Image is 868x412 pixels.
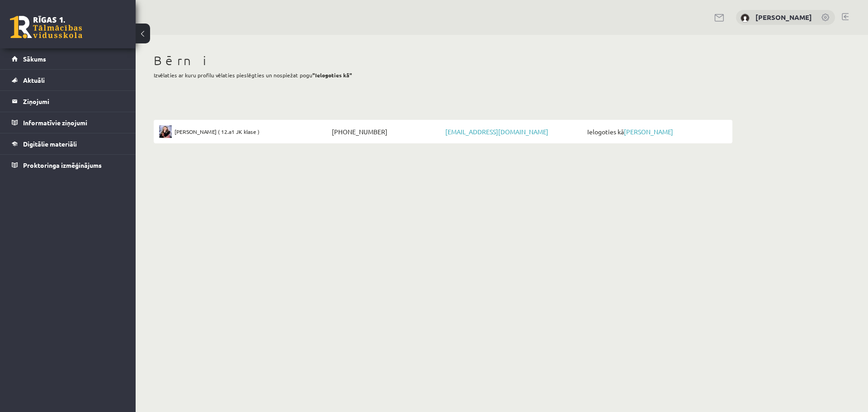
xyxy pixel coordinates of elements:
a: Digitālie materiāli [12,133,124,154]
a: Ziņojumi [12,91,124,112]
a: [EMAIL_ADDRESS][DOMAIN_NAME] [445,128,548,136]
img: Evelīna Auziņa [159,125,172,138]
b: "Ielogoties kā" [312,71,352,79]
a: Sākums [12,48,124,69]
span: [PHONE_NUMBER] [330,125,443,138]
span: Digitālie materiāli [23,140,77,148]
span: [PERSON_NAME] ( 12.a1 JK klase ) [175,125,259,138]
p: Izvēlaties ar kuru profilu vēlaties pieslēgties un nospiežat pogu [154,71,732,79]
a: Proktoringa izmēģinājums [12,155,124,175]
a: Aktuāli [12,70,124,90]
legend: Ziņojumi [23,91,124,112]
span: Aktuāli [23,76,45,84]
a: Informatīvie ziņojumi [12,112,124,133]
span: Sākums [23,55,46,63]
span: Proktoringa izmēģinājums [23,161,102,169]
span: Ielogoties kā [585,125,727,138]
legend: Informatīvie ziņojumi [23,112,124,133]
a: [PERSON_NAME] [755,13,812,22]
a: [PERSON_NAME] [624,128,673,136]
img: Laura Auziņa [741,14,750,23]
h1: Bērni [154,53,732,68]
a: Rīgas 1. Tālmācības vidusskola [10,16,82,38]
